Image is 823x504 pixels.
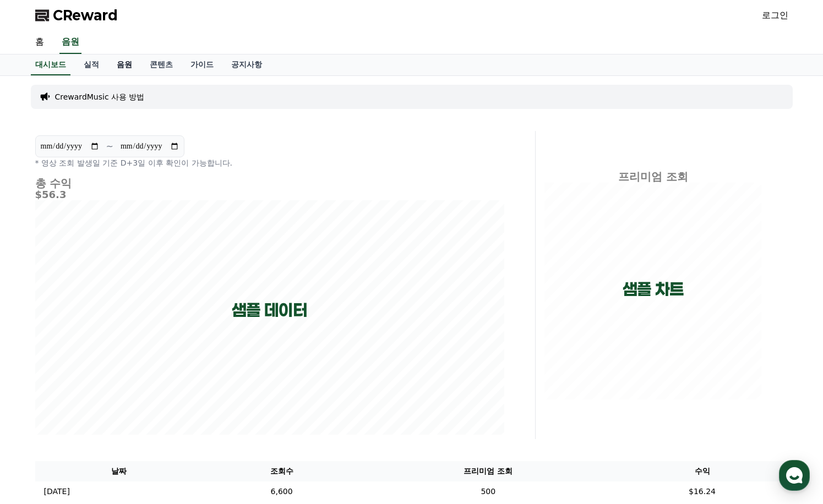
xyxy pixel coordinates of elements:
[617,481,788,502] td: $16.24
[101,366,114,375] span: 대화
[26,31,53,54] a: 홈
[35,177,504,189] h4: 총 수익
[141,54,182,75] a: 콘텐츠
[75,54,108,75] a: 실적
[31,54,70,75] a: 대시보드
[142,349,211,376] a: 설정
[544,171,762,183] h4: 프리미엄 조회
[3,349,73,376] a: 홈
[106,140,113,153] p: ~
[59,31,81,54] a: 음원
[360,461,616,481] th: 프리미엄 조회
[35,365,41,374] span: 홈
[222,54,271,75] a: 공지사항
[203,461,360,481] th: 조회수
[55,91,145,102] a: CrewardMusic 사용 방법
[73,349,142,376] a: 대화
[203,481,360,502] td: 6,600
[35,461,204,481] th: 날짜
[35,189,504,200] h5: $56.3
[170,365,183,374] span: 설정
[182,54,222,75] a: 가이드
[762,9,788,22] a: 로그인
[35,7,118,24] a: CReward
[360,481,616,502] td: 500
[35,157,504,168] p: * 영상 조회 발생일 기준 D+3일 이후 확인이 가능합니다.
[617,461,788,481] th: 수익
[44,486,70,497] p: [DATE]
[232,300,307,320] p: 샘플 데이터
[53,7,118,24] span: CReward
[108,54,141,75] a: 음원
[623,280,684,299] p: 샘플 차트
